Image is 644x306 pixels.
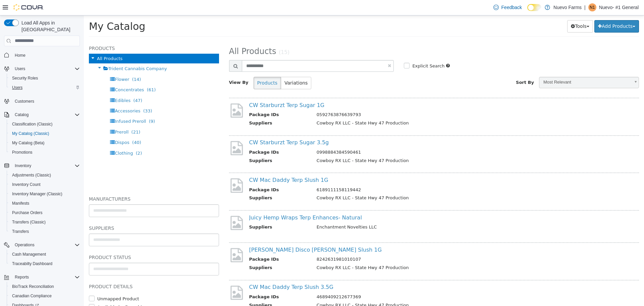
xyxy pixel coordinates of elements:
[7,129,83,138] button: My Catalog (Classic)
[7,83,83,92] button: Users
[15,66,25,71] span: Users
[7,291,83,301] button: Canadian Compliance
[501,4,522,11] span: Feedback
[9,148,35,156] a: Promotions
[12,261,52,266] span: Traceabilty Dashboard
[165,278,228,287] th: Package IDs
[9,209,45,217] a: Purchase Orders
[31,103,62,108] span: Infused Preroll
[165,249,228,257] th: Suppliers
[12,273,80,281] span: Reports
[31,72,60,77] span: Concentrates
[9,283,57,291] a: BioTrack Reconciliation
[145,162,160,178] img: missing-image.png
[145,232,160,248] img: missing-image.png
[228,241,540,249] td: 8242631981010107
[1,161,83,170] button: Inventory
[7,227,83,236] button: Transfers
[15,274,29,280] span: Reports
[12,75,38,81] span: Security Roles
[19,19,80,33] span: Load All Apps in [GEOGRAPHIC_DATA]
[12,121,53,127] span: Classification (Classic)
[553,3,582,11] p: Nuevo Farms
[165,161,245,168] a: CW Mac Daddy Terp Slush 1G
[165,287,228,295] th: Suppliers
[1,50,83,60] button: Home
[1,272,83,282] button: Reports
[197,61,227,74] button: Variations
[9,181,43,189] a: Inventory Count
[165,142,228,150] th: Suppliers
[491,1,525,14] a: Feedback
[7,73,83,83] button: Security Roles
[31,124,45,130] span: Dispos
[15,163,31,168] span: Inventory
[145,31,193,41] span: All Products
[228,287,540,295] td: Cowboy RX LLC - State Hwy 47 Production
[24,51,83,56] span: Trident Cannabis Company
[12,241,80,249] span: Operations
[165,268,250,275] a: CW Mac Daddy Terp Slush 3.5G
[165,199,278,205] a: Juicy Hemp Wraps Terp Enhances- Natural
[7,119,83,129] button: Classification (Classic)
[9,250,49,258] a: Cash Management
[13,4,44,11] img: Cova
[13,41,39,46] span: All Products
[31,114,45,119] span: Preroll
[1,240,83,250] button: Operations
[15,99,34,104] span: Customers
[432,64,450,69] span: Sort By
[9,227,32,236] a: Transfers
[9,260,55,268] a: Traceabilty Dashboard
[9,227,80,236] span: Transfers
[7,180,83,189] button: Inventory Count
[7,282,83,291] button: BioTrack Reconciliation
[12,51,80,59] span: Home
[9,199,80,207] span: Manifests
[5,180,135,188] h5: Manufacturers
[145,124,160,141] img: missing-image.png
[165,124,245,130] a: CW Starburzt Terp Sugar 3.5g
[228,208,540,217] td: Enchantment Novelties LLC
[31,83,47,88] span: Edibles
[12,97,37,105] a: Customers
[65,103,71,108] span: (9)
[588,3,596,11] div: Nuevo- #1 General
[63,72,72,77] span: (61)
[12,162,80,170] span: Inventory
[145,199,160,216] img: missing-image.png
[145,64,165,69] span: View By
[9,120,55,128] a: Classification (Classic)
[228,104,540,113] td: Cowboy RX LLC - State Hwy 47 Production
[12,210,43,215] span: Purchase Orders
[483,5,509,17] button: Tools
[7,189,83,199] button: Inventory Manager (Classic)
[9,139,47,147] a: My Catalog (Beta)
[52,135,58,140] span: (2)
[170,61,197,74] button: Products
[31,135,49,140] span: Clothing
[228,171,540,180] td: 6189111158119442
[9,130,80,138] span: My Catalog (Classic)
[12,172,51,178] span: Adjustments (Classic)
[7,148,83,157] button: Promotions
[31,61,45,66] span: Flower
[12,280,55,287] label: Unmapped Product
[7,199,83,208] button: Manifests
[9,148,80,156] span: Promotions
[9,218,48,226] a: Transfers (Classic)
[165,179,228,188] th: Suppliers
[9,260,80,268] span: Traceabilty Dashboard
[12,85,22,90] span: Users
[145,269,160,286] img: missing-image.png
[12,65,28,73] button: Users
[12,293,52,299] span: Canadian Compliance
[12,182,41,187] span: Inventory Count
[12,150,33,155] span: Promotions
[9,292,54,300] a: Canadian Compliance
[5,238,135,246] h5: Product Status
[228,134,540,142] td: 0998884384590461
[1,64,83,73] button: Users
[12,97,80,105] span: Customers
